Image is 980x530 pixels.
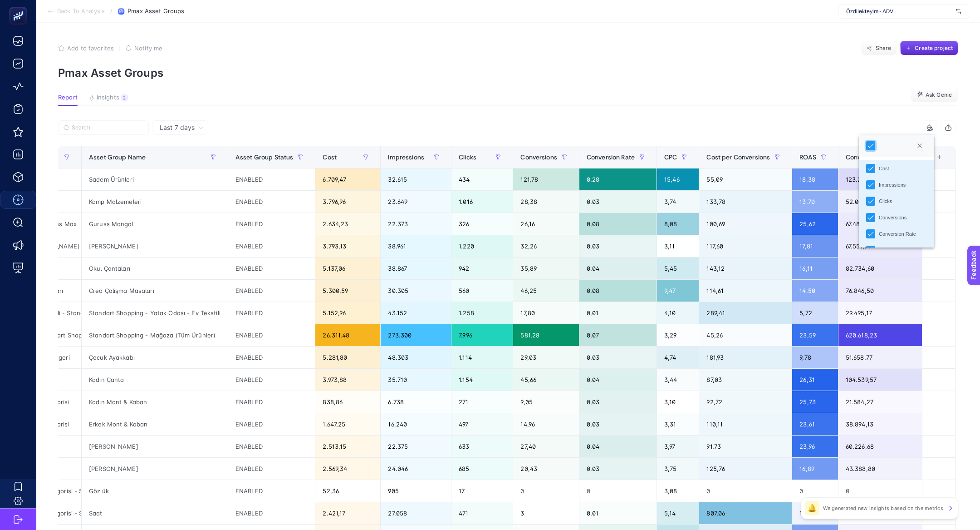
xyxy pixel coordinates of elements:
[228,458,315,480] div: ENABLED
[792,191,838,213] div: 13,70
[792,213,838,235] div: 25,62
[315,369,380,391] div: 3.973,88
[381,168,451,190] div: 32.615
[381,413,451,435] div: 16.240
[228,413,315,435] div: ENABLED
[579,324,657,346] div: 0,07
[699,458,792,480] div: 125,76
[323,154,337,161] span: Cost
[838,347,922,368] div: 51.658,77
[228,235,315,257] div: ENABLED
[5,3,34,10] span: Feedback
[58,66,958,79] p: Pmax Asset Groups
[699,235,792,257] div: 117,60
[315,436,380,457] div: 2.513,15
[127,8,184,15] span: Pmax Asset Groups
[513,502,579,524] div: 3
[315,213,380,235] div: 2.634,23
[228,258,315,279] div: ENABLED
[657,235,699,257] div: 3,11
[451,369,513,391] div: 1.154
[657,502,699,524] div: 5,14
[879,165,889,173] div: Cost
[513,191,579,213] div: 28,38
[838,480,922,502] div: 0
[381,324,451,346] div: 273.300
[657,369,699,391] div: 3,44
[846,154,900,161] span: Conversions Value
[72,124,143,131] input: Search
[792,280,838,302] div: 14,50
[97,94,119,101] span: Insights
[315,458,380,480] div: 2.569,34
[228,168,315,190] div: ENABLED
[388,154,424,161] span: Impressions
[699,213,792,235] div: 100,69
[792,391,838,413] div: 25,73
[57,8,105,15] span: Back To Analysis
[381,280,451,302] div: 30.305
[451,480,513,502] div: 17
[879,247,889,254] div: CPC
[657,413,699,435] div: 3,31
[315,302,380,324] div: 5.152,96
[579,413,657,435] div: 0,03
[861,41,897,55] button: Share
[315,235,380,257] div: 3.793,13
[82,369,228,391] div: Kadın Çanta
[792,480,838,502] div: 0
[859,226,934,242] li: Conversion Rate
[125,45,162,52] button: Notify me
[451,258,513,279] div: 942
[381,480,451,502] div: 905
[513,391,579,413] div: 9,05
[838,191,922,213] div: 52.005,55
[699,413,792,435] div: 110,11
[838,258,922,279] div: 82.734,60
[451,502,513,524] div: 471
[381,347,451,368] div: 48.303
[792,324,838,346] div: 23,59
[67,45,114,52] span: Add to favorites
[58,45,114,52] button: Add to favorites
[792,436,838,457] div: 23,96
[520,154,557,161] span: Conversions
[838,302,922,324] div: 29.495,17
[879,198,892,205] div: Clicks
[931,154,948,161] div: +
[451,235,513,257] div: 1.220
[513,458,579,480] div: 20,43
[228,502,315,524] div: ENABLED
[792,302,838,324] div: 5,72
[228,391,315,413] div: ENABLED
[82,413,228,435] div: Erkek Mont & Kaban
[859,193,934,209] li: Clicks
[838,213,922,235] div: 67.487,87
[451,191,513,213] div: 1.016
[513,324,579,346] div: 581,28
[315,258,380,279] div: 5.137,06
[235,154,294,161] span: Asset Group Status
[381,258,451,279] div: 38.867
[228,347,315,368] div: ENABLED
[381,391,451,413] div: 6.738
[579,436,657,457] div: 0,04
[381,191,451,213] div: 23.649
[657,302,699,324] div: 4,10
[579,391,657,413] div: 0,03
[451,413,513,435] div: 497
[110,7,113,15] span: /
[82,458,228,480] div: [PERSON_NAME]
[160,123,195,132] span: Last 7 days
[82,347,228,368] div: Çocuk Ayakkabı
[82,235,228,257] div: [PERSON_NAME]
[805,501,819,515] div: 🔔
[451,347,513,368] div: 1.114
[82,191,228,213] div: Kamp Malzemeleri
[228,302,315,324] div: ENABLED
[451,302,513,324] div: 1.258
[699,480,792,502] div: 0
[228,436,315,457] div: ENABLED
[699,347,792,368] div: 181,93
[838,391,922,413] div: 21.584,27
